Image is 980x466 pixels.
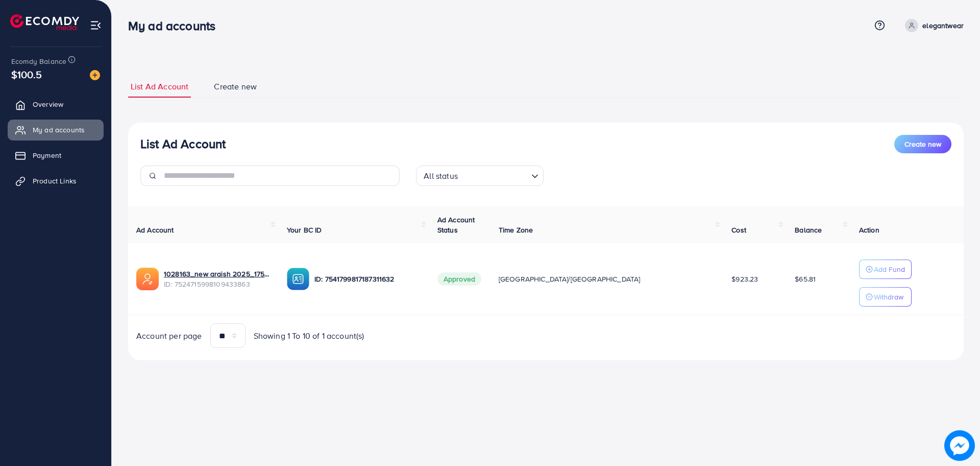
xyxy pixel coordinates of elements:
span: All status [422,169,460,183]
button: Withdraw [859,287,912,307]
span: Payment [33,150,61,160]
div: Search for option [416,166,544,186]
img: logo [10,14,79,30]
a: 1028163_new araish 2025_1751984578903 [164,269,271,279]
span: Account per page [136,330,202,342]
span: Create new [214,81,257,92]
p: Withdraw [874,291,903,303]
button: Create new [894,135,951,153]
span: ID: 7524715998109433863 [164,279,271,289]
span: Product Links [33,176,77,186]
span: Create new [904,139,941,149]
span: Ad Account [136,225,174,235]
span: Action [859,225,879,235]
span: $100.5 [11,67,42,82]
p: elegantwear [922,19,964,32]
input: Search for option [461,167,527,183]
span: Showing 1 To 10 of 1 account(s) [254,330,364,342]
span: Ecomdy Balance [11,56,66,66]
img: image [944,430,975,461]
span: Your BC ID [287,225,322,235]
span: $923.23 [731,274,758,284]
a: elegantwear [901,19,964,32]
span: Balance [795,225,822,235]
p: ID: 7541799817187311632 [314,273,421,285]
a: Overview [8,94,104,114]
h3: List Ad Account [140,136,226,151]
span: Time Zone [499,225,533,235]
a: Payment [8,145,104,166]
button: Add Fund [859,260,912,279]
span: [GEOGRAPHIC_DATA]/[GEOGRAPHIC_DATA] [499,274,641,284]
p: Add Fund [874,263,905,275]
a: Product Links [8,171,104,191]
span: List Ad Account [131,81,188,92]
h3: My ad accounts [128,18,224,33]
img: image [90,70,100,80]
span: Ad Account Status [437,215,475,235]
img: ic-ba-acc.ded83a64.svg [287,268,309,290]
span: $65.81 [795,274,816,284]
a: My ad accounts [8,120,104,140]
img: menu [90,19,102,31]
div: <span class='underline'>1028163_new araish 2025_1751984578903</span></br>7524715998109433863 [164,269,271,290]
span: Cost [731,225,746,235]
span: Approved [437,272,481,286]
img: ic-ads-acc.e4c84228.svg [136,268,159,290]
span: Overview [33,99,63,109]
span: My ad accounts [33,125,85,135]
